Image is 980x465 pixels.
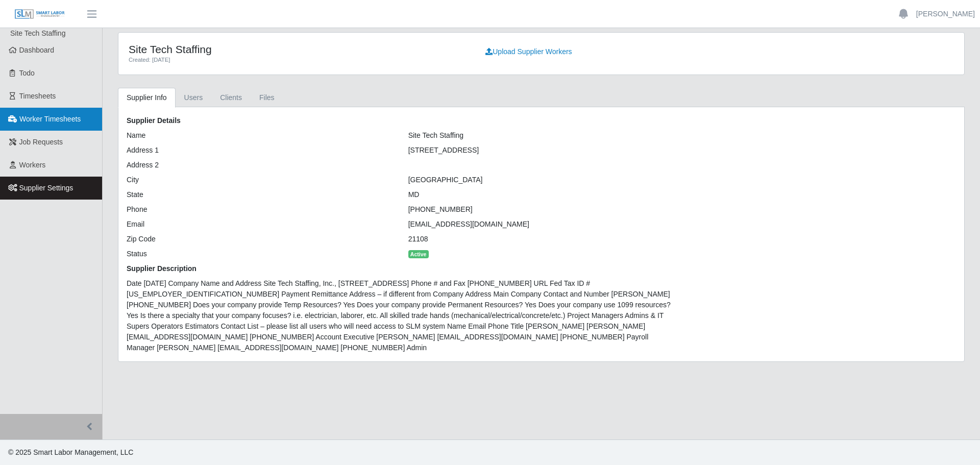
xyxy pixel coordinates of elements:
a: Clients [211,88,251,108]
div: Email [119,219,401,230]
div: [PHONE_NUMBER] [401,204,682,215]
div: MD [401,189,682,200]
div: Zip Code [119,234,401,244]
a: Supplier Info [118,88,176,108]
div: City [119,175,401,185]
div: Name [119,130,401,141]
a: Upload Supplier Workers [479,43,578,61]
div: [EMAIL_ADDRESS][DOMAIN_NAME] [401,219,682,230]
div: State [119,189,401,200]
div: Status [119,249,401,259]
h4: Site Tech Staffing [129,43,463,56]
b: Supplier Details [127,116,181,125]
span: Worker Timesheets [19,115,81,123]
div: Created: [DATE] [129,56,463,64]
img: SLM Logo [14,9,65,20]
span: Site Tech Staffing [10,29,65,37]
b: Supplier Description [127,264,197,273]
span: Dashboard [19,46,55,54]
div: Date [DATE] Company Name and Address Site Tech Staffing, Inc., [STREET_ADDRESS] Phone # and Fax [... [119,278,682,353]
span: Active [408,250,429,258]
span: Timesheets [19,92,56,100]
div: Phone [119,204,401,215]
div: [GEOGRAPHIC_DATA] [401,175,682,185]
div: Address 2 [119,160,401,170]
span: Supplier Settings [19,184,73,192]
div: Address 1 [119,145,401,156]
span: Job Requests [19,138,63,146]
div: 21108 [401,234,682,244]
a: Users [176,88,212,108]
div: Site Tech Staffing [401,130,682,141]
div: [STREET_ADDRESS] [401,145,682,156]
span: Workers [19,161,46,169]
span: Todo [19,69,35,77]
span: © 2025 Smart Labor Management, LLC [8,448,133,456]
a: Files [251,88,283,108]
a: [PERSON_NAME] [916,9,975,19]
